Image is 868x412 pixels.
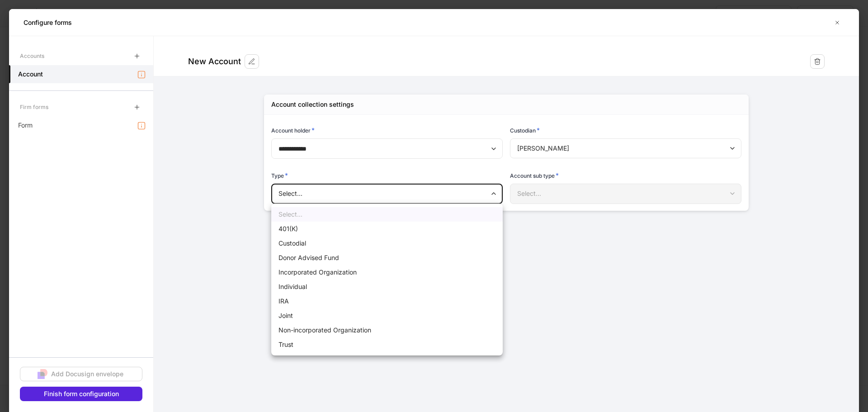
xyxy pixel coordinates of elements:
[271,294,503,308] li: IRA
[271,279,503,294] li: Individual
[271,337,503,352] li: Trust
[271,251,503,265] li: Donor Advised Fund
[271,236,503,251] li: Custodial
[271,323,503,337] li: Non-incorporated Organization
[271,222,503,236] li: 401(K)
[271,265,503,279] li: Incorporated Organization
[271,308,503,323] li: Joint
